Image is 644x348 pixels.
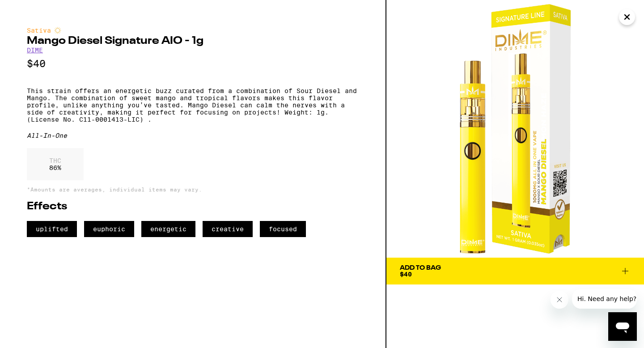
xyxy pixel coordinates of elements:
div: All-In-One [27,132,359,139]
h2: Effects [27,201,359,212]
span: focused [260,221,306,237]
span: creative [203,221,253,237]
iframe: Button to launch messaging window [608,312,637,341]
div: 86 % [27,148,84,180]
iframe: Message from company [572,289,637,309]
img: sativaColor.svg [54,27,61,34]
div: Add To Bag [400,265,441,271]
button: Add To Bag$40 [386,258,644,284]
p: THC [49,157,61,164]
h2: Mango Diesel Signature AIO - 1g [27,36,359,47]
div: Sativa [27,27,359,34]
iframe: Close message [551,291,568,309]
span: $40 [400,271,412,278]
p: This strain offers an energetic buzz curated from a combination of Sour Diesel and Mango. The com... [27,87,359,123]
span: uplifted [27,221,77,237]
a: DIME [27,47,43,54]
p: $40 [27,58,359,69]
button: Close [619,9,635,25]
span: energetic [141,221,195,237]
p: *Amounts are averages, individual items may vary. [27,187,359,192]
span: euphoric [84,221,134,237]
